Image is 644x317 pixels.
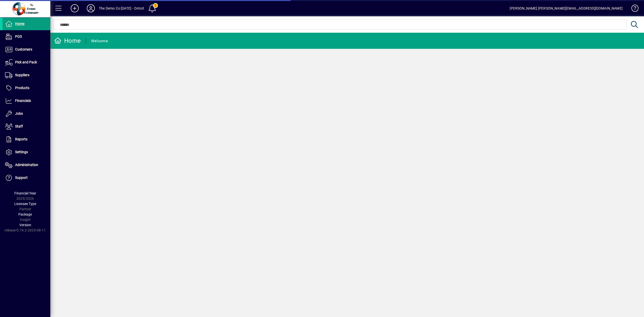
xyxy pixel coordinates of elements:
[3,146,50,158] a: Settings
[15,73,29,77] span: Suppliers
[15,137,27,141] span: Reports
[3,133,50,146] a: Reports
[3,30,50,43] a: POS
[3,56,50,69] a: Pick and Pack
[15,47,32,51] span: Customers
[19,223,31,227] span: Version
[15,176,28,180] span: Support
[14,191,36,195] span: Financial Year
[15,163,38,167] span: Administration
[3,120,50,133] a: Staff
[15,86,29,90] span: Products
[15,22,24,26] span: Home
[3,95,50,107] a: Financials
[14,202,36,206] span: Licensee Type
[18,212,32,216] span: Package
[3,82,50,94] a: Products
[3,159,50,171] a: Administration
[15,34,22,38] span: POS
[15,150,28,154] span: Settings
[3,172,50,184] a: Support
[628,1,638,17] a: Knowledge Base
[54,37,81,45] div: Home
[15,99,31,103] span: Financials
[3,107,50,120] a: Jobs
[99,4,144,12] div: The Demo Co [DATE] - Ontoit
[3,43,50,56] a: Customers
[15,60,37,64] span: Pick and Pack
[91,37,108,45] div: Welcome
[67,4,83,13] button: Add
[83,4,99,13] button: Profile
[510,4,623,12] div: [PERSON_NAME] [PERSON_NAME][EMAIL_ADDRESS][DOMAIN_NAME]
[15,124,23,128] span: Staff
[3,69,50,82] a: Suppliers
[15,111,23,115] span: Jobs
